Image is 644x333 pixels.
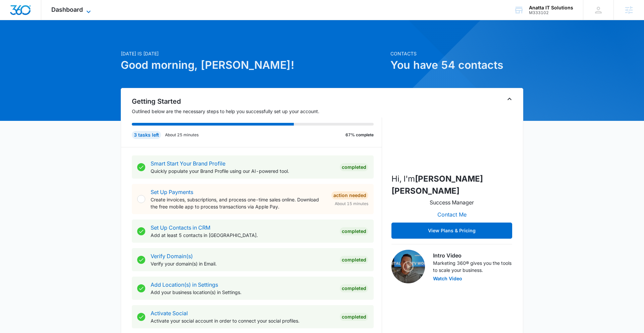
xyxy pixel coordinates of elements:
[151,253,193,259] a: Verify Domain(s)
[433,259,512,274] p: Marketing 360® gives you the tools to scale your business.
[418,100,485,168] img: Slater Drost
[391,250,425,283] img: Intro Video
[151,160,225,167] a: Smart Start Your Brand Profile
[151,232,334,239] p: Add at least 5 contacts in [GEOGRAPHIC_DATA].
[132,96,382,106] h2: Getting Started
[340,313,368,321] div: Completed
[391,174,483,196] strong: [PERSON_NAME] [PERSON_NAME]
[121,50,386,57] p: [DATE] is [DATE]
[151,317,334,324] p: Activate your social account in order to connect your social profiles.
[151,289,334,296] p: Add your business location(s) in Settings.
[132,131,161,139] div: 3 tasks left
[340,284,368,292] div: Completed
[121,57,386,73] h1: Good morning, [PERSON_NAME]!
[151,310,188,317] a: Activate Social
[391,223,512,239] button: View Plans & Pricing
[51,6,83,13] span: Dashboard
[430,198,474,206] p: Success Manager
[345,132,374,138] p: 67% complete
[340,227,368,235] div: Completed
[132,108,382,115] p: Outlined below are the necessary steps to help you successfully set up your account.
[165,132,199,138] p: About 25 minutes
[151,224,210,231] a: Set Up Contacts in CRM
[151,281,218,288] a: Add Location(s) in Settings
[340,256,368,264] div: Completed
[433,251,512,259] h3: Intro Video
[151,189,193,195] a: Set Up Payments
[390,50,523,57] p: Contacts
[529,10,573,15] div: account id
[340,163,368,171] div: Completed
[431,206,473,223] button: Contact Me
[505,95,514,103] button: Toggle Collapse
[529,5,573,10] div: account name
[331,191,368,199] div: Action Needed
[335,201,368,207] span: About 15 minutes
[433,276,462,281] button: Watch Video
[151,168,334,175] p: Quickly populate your Brand Profile using our AI-powered tool.
[151,260,334,267] p: Verify your domain(s) in Email.
[391,173,512,197] p: Hi, I'm
[151,196,326,210] p: Create invoices, subscriptions, and process one-time sales online. Download the free mobile app t...
[390,57,523,73] h1: You have 54 contacts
